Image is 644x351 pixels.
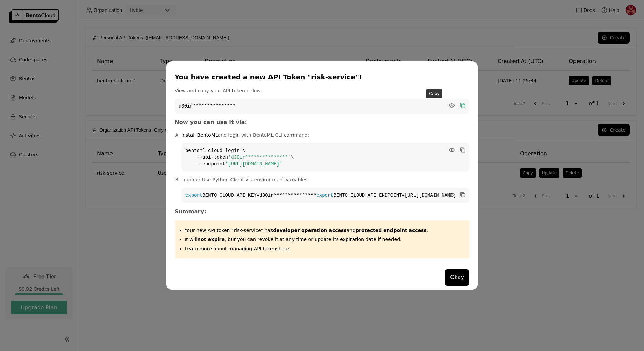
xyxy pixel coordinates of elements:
code: BENTO_CLOUD_API_KEY=d30ir*************** BENTO_CLOUD_API_ENDPOINT=[URL][DOMAIN_NAME] [181,188,469,203]
p: Login or Use Python Client via environment variables: [181,176,469,183]
span: export [316,193,333,198]
code: bentoml cloud login \ --api-token \ --endpoint [181,143,469,172]
p: View and copy your API token below: [175,87,469,94]
div: You have created a new API Token "risk-service"! [175,72,467,82]
h3: Summary: [175,208,469,215]
p: and login with BentoML CLI command: [181,132,469,138]
div: Copy [426,89,442,98]
h3: Now you can use it via: [175,119,469,126]
strong: developer operation access [273,228,347,233]
a: here [279,246,289,251]
a: Install BentoML [181,132,218,138]
p: Learn more about managing API tokens . [185,245,464,252]
div: dialog [166,61,478,290]
button: Okay [445,269,469,286]
span: and [273,228,427,233]
span: '[URL][DOMAIN_NAME]' [225,161,282,167]
span: export [185,193,202,198]
strong: protected endpoint access [356,228,427,233]
p: It will , but you can revoke it at any time or update its expiration date if needed. [185,236,464,243]
p: Your new API token "risk-service" has . [185,227,464,234]
strong: not expire [197,237,225,242]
